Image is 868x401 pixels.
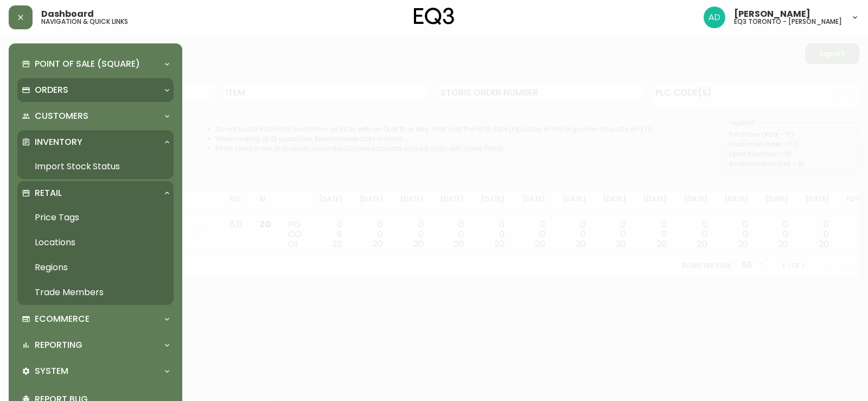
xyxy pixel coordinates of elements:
a: Trade Members [17,280,174,305]
p: Retail [35,187,62,199]
div: Retail [17,181,174,205]
h5: eq3 toronto - [PERSON_NAME] [734,18,842,25]
p: Reporting [35,339,82,351]
p: Orders [35,84,68,96]
div: Orders [17,78,174,102]
p: Inventory [35,136,82,148]
a: Price Tags [17,205,174,230]
p: Ecommerce [35,313,90,325]
a: Regions [17,255,174,280]
div: System [17,359,174,383]
div: Customers [17,104,174,128]
img: logo [414,8,454,25]
div: Reporting [17,333,174,357]
div: Inventory [17,130,174,154]
a: Locations [17,230,174,255]
div: Point of Sale (Square) [17,52,174,76]
p: Customers [35,110,88,122]
p: System [35,365,68,377]
p: Point of Sale (Square) [35,58,140,70]
a: Import Stock Status [17,154,174,179]
span: [PERSON_NAME] [734,10,810,18]
h5: navigation & quick links [41,18,128,25]
span: Dashboard [41,10,94,18]
div: Ecommerce [17,307,174,331]
img: 5042b7eed22bbf7d2bc86013784b9872 [704,7,725,28]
